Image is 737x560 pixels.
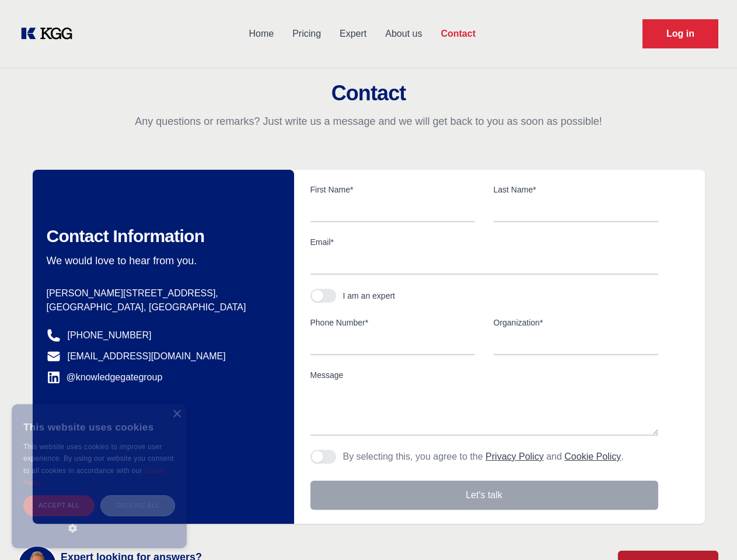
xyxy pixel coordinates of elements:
a: Contact [431,19,485,49]
h2: Contact [14,82,723,105]
label: First Name* [310,184,475,195]
a: Home [239,19,283,49]
a: Cookie Policy [23,467,166,486]
p: [PERSON_NAME][STREET_ADDRESS], [47,286,275,300]
a: About us [376,19,431,49]
div: I am an expert [343,290,396,302]
label: Email* [310,236,658,248]
a: Privacy Policy [485,452,544,461]
a: [PHONE_NUMBER] [68,328,152,342]
a: KOL Knowledge Platform: Talk to Key External Experts (KEE) [19,24,82,43]
div: This website uses cookies [23,413,175,441]
a: [EMAIL_ADDRESS][DOMAIN_NAME] [68,349,226,363]
a: Pricing [283,19,330,49]
div: Decline all [100,495,175,516]
p: [GEOGRAPHIC_DATA], [GEOGRAPHIC_DATA] [47,300,275,314]
label: Last Name* [494,184,658,195]
label: Phone Number* [310,317,475,328]
a: Cookie Policy [564,452,621,461]
button: Let's talk [310,481,658,510]
a: Request Demo [642,19,718,48]
label: Organization* [494,317,658,328]
a: Expert [330,19,376,49]
p: We would love to hear from you. [47,254,275,268]
div: Accept all [23,495,95,516]
p: Any questions or remarks? Just write us a message and we will get back to you as soon as possible! [14,114,723,128]
iframe: Chat Widget [679,504,737,560]
label: Message [310,369,658,381]
div: Close [172,410,181,419]
h2: Contact Information [47,226,275,247]
a: @knowledgegategroup [47,370,163,384]
span: This website uses cookies to improve user experience. By using our website you consent to all coo... [23,443,173,475]
p: By selecting this, you agree to the and . [343,450,624,464]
